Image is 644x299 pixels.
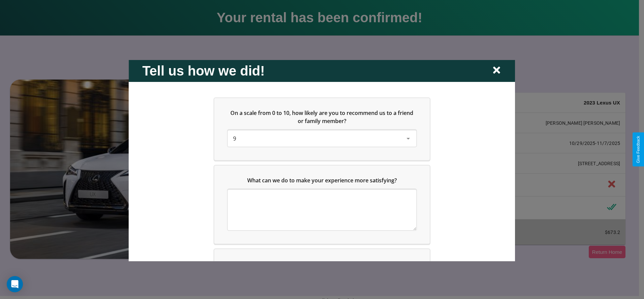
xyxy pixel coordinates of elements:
[636,136,641,163] div: Give Feedback
[7,276,23,292] div: Open Intercom Messenger
[142,63,265,78] h2: Tell us how we did!
[228,109,416,125] h5: On a scale from 0 to 10, how likely are you to recommend us to a friend or family member?
[247,176,397,184] span: What can we do to make your experience more satisfying?
[233,134,236,142] span: 9
[228,130,416,146] div: On a scale from 0 to 10, how likely are you to recommend us to a friend or family member?
[214,98,430,160] div: On a scale from 0 to 10, how likely are you to recommend us to a friend or family member?
[234,260,405,267] span: Which of the following features do you value the most in a vehicle?
[231,109,415,124] span: On a scale from 0 to 10, how likely are you to recommend us to a friend or family member?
